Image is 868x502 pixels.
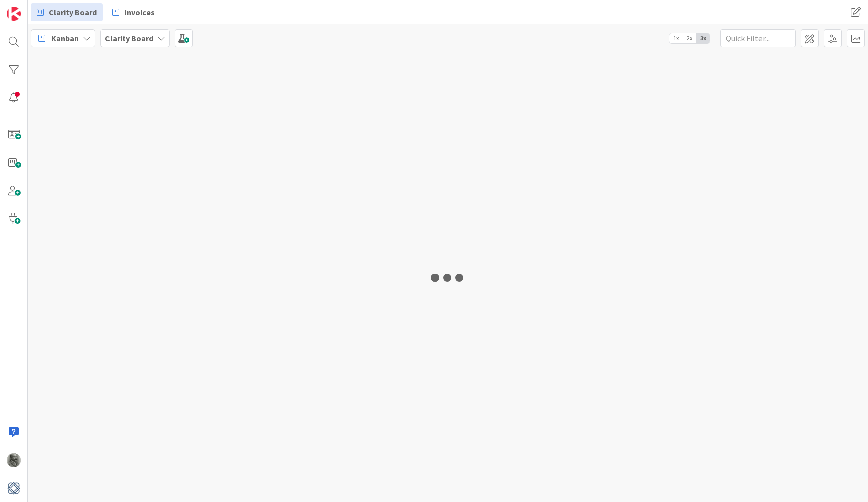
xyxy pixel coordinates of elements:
[51,32,79,44] span: Kanban
[49,6,97,18] span: Clarity Board
[124,6,155,18] span: Invoices
[105,33,153,43] b: Clarity Board
[31,3,103,21] a: Clarity Board
[106,3,161,21] a: Invoices
[7,453,21,467] img: PA
[7,481,21,495] img: avatar
[7,7,21,21] img: Visit kanbanzone.com
[696,33,710,43] span: 3x
[683,33,696,43] span: 2x
[669,33,683,43] span: 1x
[720,29,796,47] input: Quick Filter...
